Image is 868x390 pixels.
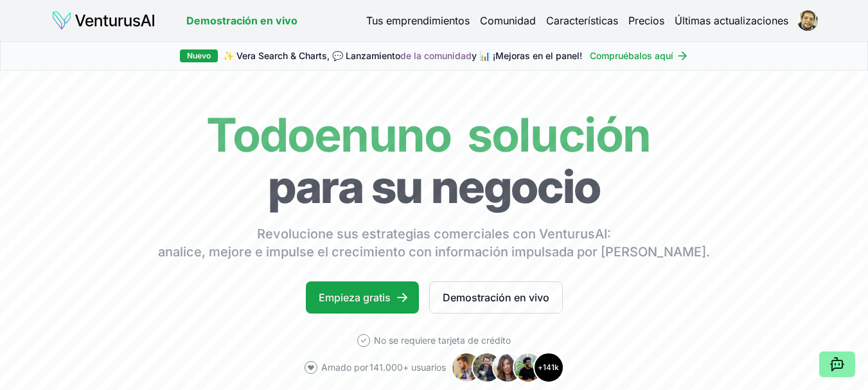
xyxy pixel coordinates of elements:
[429,281,563,314] a: Demostración en vivo
[451,352,482,383] img: Avatar 1
[186,14,297,27] font: Demostración en vivo
[590,49,689,62] a: Compruébalos aquí
[366,14,470,27] font: Tus emprendimientos
[187,51,211,60] font: Nuevo
[675,13,788,28] a: Últimas actualizaciones
[628,14,664,27] font: Precios
[306,281,419,314] a: Empieza gratis
[492,352,523,383] img: Avatar 3
[472,352,502,383] img: Avatar 2
[472,50,582,61] font: y 📊 ¡Mejoras en el panel!
[366,13,470,28] a: Tus emprendimientos
[513,352,544,383] img: Avatar 4
[797,10,818,31] img: ACg8ocLnV8Dkz28Lvri00b1rlxoYopJNIVV_CDIpgc9wK0h_bCnRQvz3=s96-c
[546,14,618,27] font: Características
[223,50,400,61] font: ✨ Vera Search & Charts, 💬 Lanzamiento
[546,13,618,28] a: Características
[51,10,155,31] img: logo
[628,13,664,28] a: Precios
[400,50,472,61] a: de la comunidad
[675,14,788,27] font: Últimas actualizaciones
[443,291,549,304] font: Demostración en vivo
[186,13,297,28] a: Demostración en vivo
[480,14,536,27] font: Comunidad
[590,50,673,61] font: Compruébalos aquí
[319,291,391,304] font: Empieza gratis
[480,13,536,28] a: Comunidad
